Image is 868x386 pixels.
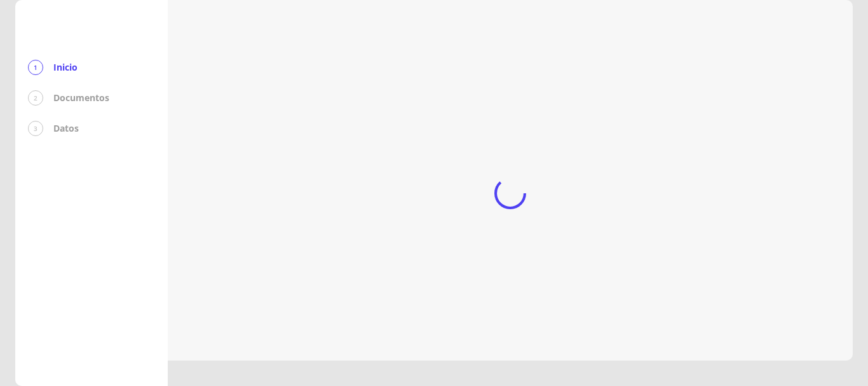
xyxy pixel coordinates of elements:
[28,90,43,106] div: 2
[28,121,43,136] div: 3
[28,60,43,75] div: 1
[53,61,78,74] p: Inicio
[53,122,79,135] p: Datos
[53,92,109,104] p: Documentos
